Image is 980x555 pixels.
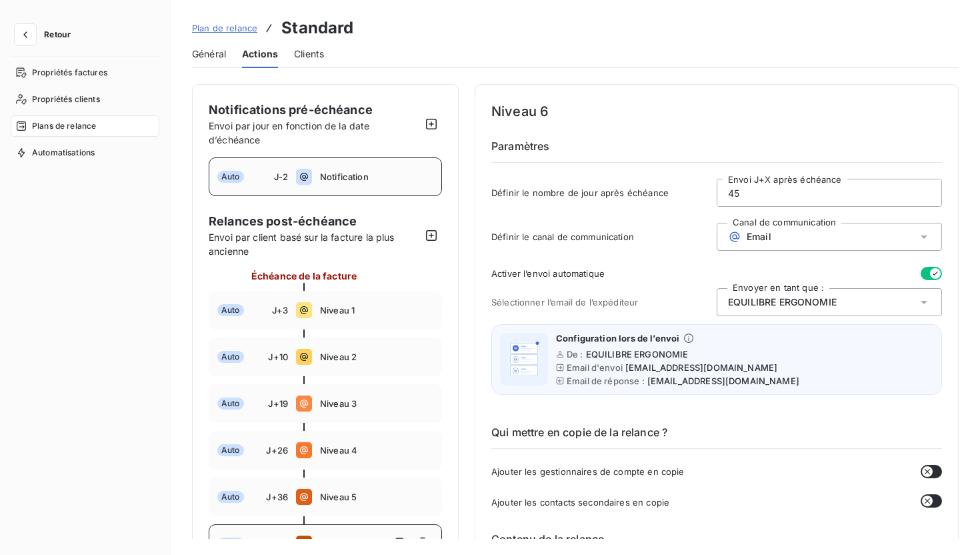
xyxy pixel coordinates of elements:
[268,398,288,409] span: J+19
[32,120,96,132] span: Plans de relance
[44,31,71,39] span: Retour
[274,171,288,182] span: J-2
[32,147,95,159] span: Automatisations
[320,305,433,316] span: Niveau 1
[32,67,107,79] span: Propriétés factures
[491,231,717,242] span: Définir le canal de communication
[266,492,288,502] span: J+36
[491,531,942,547] h6: Contenu de la relance
[217,351,244,363] span: Auto
[251,269,357,283] span: Échéance de la facture
[491,497,669,508] span: Ajouter les contacts secondaires en copie
[491,138,942,163] h6: Paramètres
[556,333,679,344] span: Configuration lors de l’envoi
[209,230,421,258] span: Envoi par client basé sur la facture la plus ancienne
[217,171,244,183] span: Auto
[935,510,967,542] iframe: Intercom live chat
[11,142,159,163] a: Automatisations
[242,47,278,61] span: Actions
[11,62,159,83] a: Propriétés factures
[217,491,244,503] span: Auto
[217,444,244,456] span: Auto
[625,362,777,373] span: [EMAIL_ADDRESS][DOMAIN_NAME]
[11,115,159,137] a: Plans de relance
[728,296,837,309] span: EQUILIBRE ERGONOMIE
[320,398,433,409] span: Niveau 3
[192,21,257,35] a: Plan de relance
[217,304,244,316] span: Auto
[491,268,605,279] span: Activer l’envoi automatique
[491,297,717,308] span: Sélectionner l’email de l’expéditeur
[266,445,288,456] span: J+26
[567,362,623,373] span: Email d'envoi
[32,93,100,105] span: Propriétés clients
[192,47,226,61] span: Général
[503,338,545,381] img: illustration helper email
[209,212,421,230] span: Relances post-échéance
[567,376,645,386] span: Email de réponse :
[268,352,288,362] span: J+10
[491,466,685,477] span: Ajouter les gestionnaires de compte en copie
[647,376,799,386] span: [EMAIL_ADDRESS][DOMAIN_NAME]
[320,445,433,456] span: Niveau 4
[265,538,288,549] span: J+45
[491,101,942,122] h4: Niveau 6
[272,305,288,316] span: J+3
[217,398,244,410] span: Auto
[11,24,81,45] button: Retour
[294,47,324,61] span: Clients
[11,89,159,110] a: Propriétés clients
[491,424,942,449] h6: Qui mettre en copie de la relance ?
[192,23,257,33] span: Plan de relance
[209,120,370,145] span: Envoi par jour en fonction de la date d’échéance
[281,16,353,40] h3: Standard
[567,349,583,360] span: De :
[491,187,717,198] span: Définir le nombre de jour après échéance
[320,171,433,182] span: Notification
[209,103,373,117] span: Notifications pré-échéance
[320,538,391,549] span: Niveau 6
[320,492,433,502] span: Niveau 5
[586,349,689,360] span: EQUILIBRE ERGONOMIE
[320,352,433,362] span: Niveau 2
[217,538,244,550] span: Auto
[747,231,771,242] span: Email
